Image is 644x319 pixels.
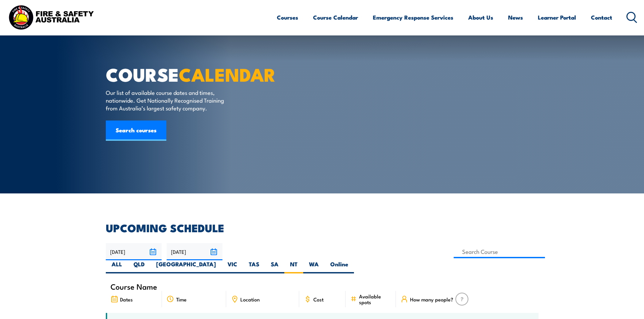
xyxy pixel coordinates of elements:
span: Cost [313,296,324,302]
h1: COURSE [106,66,273,82]
input: From date [106,243,162,260]
span: Location [240,296,260,302]
label: WA [303,260,325,273]
a: Courses [277,8,298,26]
span: Dates [120,296,133,302]
label: NT [284,260,303,273]
a: Course Calendar [313,8,358,26]
label: [GEOGRAPHIC_DATA] [150,260,222,273]
a: Learner Portal [538,8,576,26]
span: How many people? [410,296,453,302]
strong: CALENDAR [179,60,276,88]
label: TAS [243,260,265,273]
a: Contact [591,8,612,26]
span: Time [176,296,187,302]
a: Search courses [106,121,166,141]
label: SA [265,260,284,273]
label: VIC [222,260,243,273]
a: News [508,8,523,26]
span: Available spots [359,293,391,305]
a: About Us [468,8,493,26]
span: Course Name [111,284,157,289]
input: To date [167,243,222,260]
label: ALL [106,260,128,273]
a: Emergency Response Services [373,8,453,26]
input: Search Course [454,245,545,258]
label: QLD [128,260,150,273]
h2: UPCOMING SCHEDULE [106,223,539,232]
p: Our list of available course dates and times, nationwide. Get Nationally Recognised Training from... [106,88,229,112]
label: Online [325,260,354,273]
